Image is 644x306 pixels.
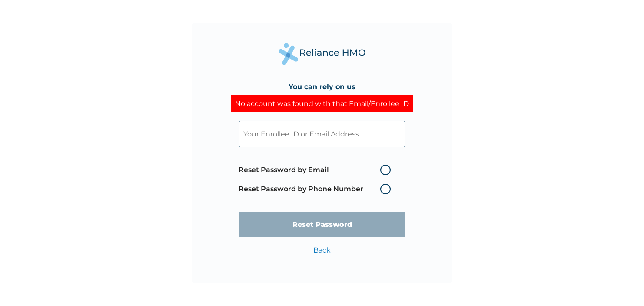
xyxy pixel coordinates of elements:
[239,121,405,147] input: Your Enrollee ID or Email Address
[289,83,355,91] h4: You can rely on us
[239,160,395,199] span: Password reset method
[231,95,413,112] div: No account was found with that Email/Enrollee ID
[239,184,395,194] label: Reset Password by Phone Number
[313,246,331,254] a: Back
[239,165,395,175] label: Reset Password by Email
[279,43,365,65] img: Reliance Health's Logo
[239,212,405,237] input: Reset Password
